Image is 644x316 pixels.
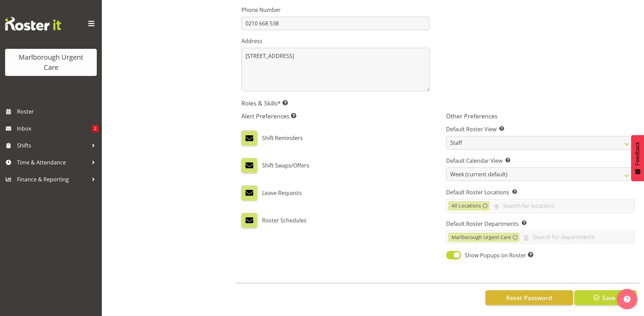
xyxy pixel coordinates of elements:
img: Rosterit website logo [5,17,61,31]
label: Default Calendar View [446,157,634,165]
span: Save [602,293,615,302]
label: Leave Requests [262,185,302,200]
span: Shifts [17,140,88,151]
input: Search for departments [519,232,634,242]
button: Save [574,290,637,305]
span: Feedback [634,142,641,165]
label: Default Roster Departments [446,220,634,228]
h5: Other Preferences [446,112,634,120]
span: Show Popups on Roster [461,251,533,259]
label: Shift Reminders [262,131,303,145]
span: Roster [17,106,98,117]
label: Phone Number [241,6,430,14]
span: All Locations [452,202,481,210]
span: Time & Attendance [17,157,88,167]
input: Phone Number [241,17,430,30]
label: Default Roster Locations [446,188,634,196]
button: Reset Password [485,290,573,305]
label: Address [241,37,430,45]
label: Shift Swaps/Offers [262,158,309,173]
h5: Roles & Skills* [241,99,634,107]
span: Finance & Reporting [17,174,88,184]
span: 2 [92,125,98,132]
input: Search for locations [490,200,634,211]
button: Feedback - Show survey [631,135,644,181]
span: Inbox [17,123,92,134]
div: Marlborough Urgent Care [12,52,90,73]
img: help-xxl-2.png [624,296,630,302]
h5: Alert Preferences [241,112,430,120]
label: Roster Schedules [262,213,307,228]
span: Marlborough Urgent Care [452,234,511,241]
span: Reset Password [506,293,552,302]
label: Default Roster View [446,125,634,133]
